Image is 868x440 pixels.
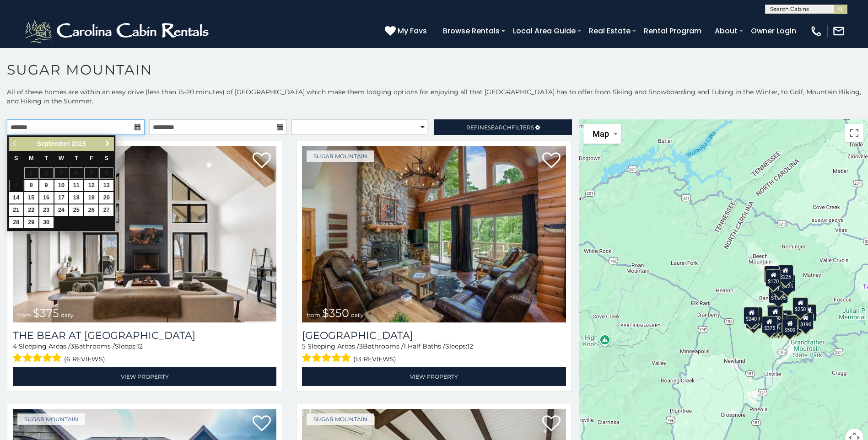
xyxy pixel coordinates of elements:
[99,204,113,216] a: 27
[746,23,801,39] a: Owner Login
[9,192,23,204] a: 14
[13,329,276,342] a: The Bear At [GEOGRAPHIC_DATA]
[13,146,276,322] a: The Bear At Sugar Mountain from $375 daily
[17,413,85,425] a: Sugar Mountain
[766,269,781,287] div: $170
[104,140,111,147] span: Next
[29,155,34,161] span: Monday
[39,204,54,216] a: 23
[780,274,795,292] div: $125
[639,23,706,39] a: Rental Program
[39,217,54,228] a: 30
[105,155,108,161] span: Saturday
[90,155,93,161] span: Friday
[23,17,213,45] img: White-1-2.png
[13,367,276,386] a: View Property
[14,155,18,161] span: Sunday
[769,286,788,303] div: $1,095
[398,25,427,37] span: My Favs
[353,353,396,365] span: (13 reviews)
[467,342,473,350] span: 12
[593,129,609,139] span: Map
[307,311,320,318] span: from
[359,342,363,350] span: 3
[54,204,69,216] a: 24
[69,192,83,204] a: 18
[24,204,38,216] a: 22
[102,138,113,150] a: Next
[583,124,621,144] button: Change map style
[137,342,143,350] span: 12
[33,306,59,320] span: $375
[99,192,113,204] a: 20
[782,318,798,335] div: $500
[24,217,38,228] a: 29
[253,151,271,171] a: Add to favorites
[39,180,54,191] a: 9
[302,146,566,322] a: Grouse Moor Lodge from $350 daily
[69,180,83,191] a: 11
[253,414,271,434] a: Add to favorites
[84,192,98,204] a: 19
[438,23,504,39] a: Browse Rentals
[302,329,566,342] h3: Grouse Moor Lodge
[75,155,78,161] span: Thursday
[24,180,38,191] a: 8
[37,140,70,147] span: September
[434,119,571,135] a: RefineSearchFilters
[13,342,17,350] span: 4
[767,305,782,322] div: $190
[44,155,48,161] span: Tuesday
[810,25,823,38] img: phone-regular-white.png
[542,151,561,171] a: Add to favorites
[351,311,364,318] span: daily
[64,353,105,365] span: (6 reviews)
[845,124,863,142] button: Toggle fullscreen view
[584,23,635,39] a: Real Estate
[54,192,69,204] a: 17
[322,306,349,320] span: $350
[84,204,98,216] a: 26
[466,124,534,131] span: Refine Filters
[99,180,113,191] a: 13
[84,180,98,191] a: 12
[302,329,566,342] a: [GEOGRAPHIC_DATA]
[9,217,23,228] a: 28
[787,315,802,333] div: $195
[72,140,86,147] span: 2025
[13,146,276,322] img: The Bear At Sugar Mountain
[307,150,374,162] a: Sugar Mountain
[61,311,74,318] span: daily
[24,192,38,204] a: 15
[744,307,759,324] div: $240
[778,265,793,282] div: $225
[764,266,780,283] div: $240
[302,146,566,322] img: Grouse Moor Lodge
[793,297,808,315] div: $250
[302,367,566,386] a: View Property
[13,329,276,342] h3: The Bear At Sugar Mountain
[70,342,74,350] span: 3
[404,342,445,350] span: 1 Half Baths /
[508,23,580,39] a: Local Area Guide
[69,204,83,216] a: 25
[710,23,742,39] a: About
[54,180,69,191] a: 10
[307,413,374,425] a: Sugar Mountain
[768,305,783,322] div: $265
[767,306,783,323] div: $300
[302,342,566,365] div: Sleeping Areas / Bathrooms / Sleeps:
[776,310,792,327] div: $200
[302,342,306,350] span: 5
[798,312,814,330] div: $190
[762,316,777,333] div: $375
[832,25,845,38] img: mail-regular-white.png
[801,304,816,322] div: $155
[385,25,429,37] a: My Favs
[39,192,54,204] a: 16
[13,342,276,365] div: Sleeping Areas / Bathrooms / Sleeps:
[17,311,31,318] span: from
[542,414,561,434] a: Add to favorites
[59,155,64,161] span: Wednesday
[9,204,23,216] a: 21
